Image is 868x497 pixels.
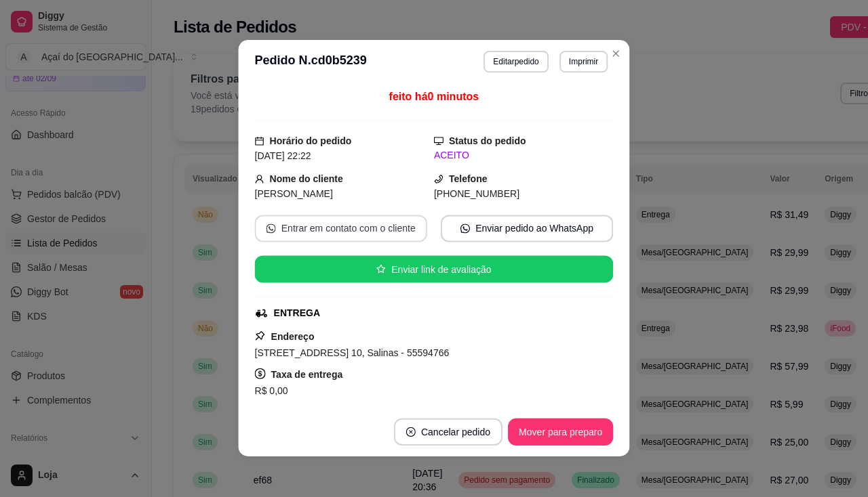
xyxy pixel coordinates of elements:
span: [PERSON_NAME] [255,189,333,200]
button: Editarpedido [484,51,549,73]
strong: Taxa de entrega [271,369,343,380]
span: whats-app [460,224,470,234]
span: close-circle [406,427,416,437]
strong: Nome do cliente [270,174,343,185]
strong: Endereço [271,331,315,342]
span: feito há 0 minutos [389,91,479,103]
span: R$ 0,00 [255,385,288,396]
button: Copiar Endereço [387,399,480,426]
button: whats-appEntrar em contato com o cliente [255,215,427,242]
span: calendar [255,137,264,146]
span: [PHONE_NUMBER] [434,189,519,200]
span: dollar [255,368,266,379]
span: desktop [434,137,443,146]
h3: Pedido N. cd0b5239 [255,51,367,73]
strong: Horário do pedido [270,136,352,147]
span: [STREET_ADDRESS] 10, Salinas - 55594766 [255,347,450,358]
span: [DATE] 22:22 [255,151,311,162]
button: close-circleCancelar pedido [394,418,502,446]
button: Imprimir [559,51,608,73]
div: ACEITO [434,149,613,163]
span: whats-app [267,224,276,234]
strong: Status do pedido [449,136,526,147]
button: whats-appEnviar pedido ao WhatsApp [441,215,613,242]
span: star [376,265,386,274]
button: Mover para preparo [508,418,613,446]
div: ENTREGA [274,306,321,320]
button: Close [605,43,627,65]
strong: Telefone [449,174,488,185]
button: starEnviar link de avaliação [255,256,614,283]
span: user [255,175,264,184]
span: pushpin [255,330,266,341]
span: phone [434,175,443,184]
